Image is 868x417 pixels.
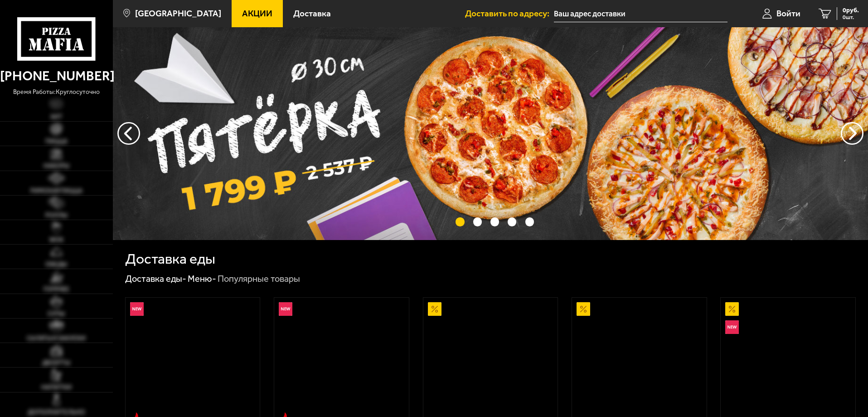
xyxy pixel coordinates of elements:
a: Меню- [188,273,216,284]
button: предыдущий [841,122,863,145]
span: Десерты [42,360,70,366]
img: Новинка [725,320,739,334]
span: Дополнительно [28,409,85,416]
button: точки переключения [456,217,464,226]
span: Напитки [41,384,72,391]
img: Акционный [428,302,441,316]
span: Наборы [44,163,69,169]
button: точки переключения [508,217,516,226]
span: Доставить по адресу: [465,9,554,18]
span: Роллы [45,212,68,219]
a: Доставка еды- [125,273,186,284]
span: 0 руб. [843,7,859,14]
h1: Доставка еды [125,252,215,266]
span: Супы [48,311,65,317]
span: Обеды [45,261,67,268]
span: 0 шт. [843,15,859,20]
button: точки переключения [525,217,534,226]
button: следующий [117,122,140,145]
span: Салаты и закуски [27,335,86,342]
span: Акции [242,9,272,18]
img: Акционный [725,302,739,316]
button: точки переключения [473,217,482,226]
div: Популярные товары [218,273,300,285]
span: Войти [776,9,800,18]
img: Новинка [130,302,144,316]
img: Новинка [279,302,292,316]
span: Доставка [293,9,331,18]
img: Акционный [577,302,590,316]
span: Хит [50,114,63,120]
input: Ваш адрес доставки [554,5,727,22]
span: Горячее [44,286,69,293]
span: WOK [49,237,63,243]
span: [GEOGRAPHIC_DATA] [135,9,221,18]
span: Римская пицца [30,188,82,194]
span: Пицца [45,138,68,145]
button: точки переключения [490,217,499,226]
